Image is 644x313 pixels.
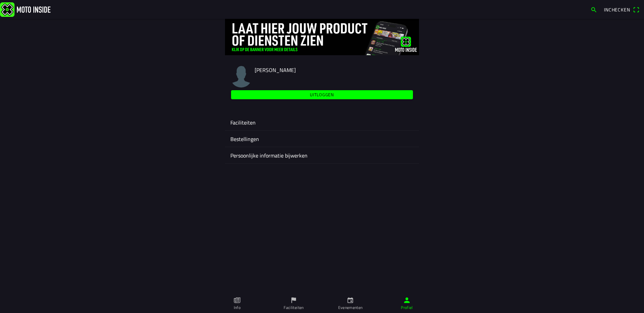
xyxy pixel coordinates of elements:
ion-label: Persoonlijke informatie bijwerken [230,151,414,160]
ion-label: Faciliteiten [230,118,414,127]
a: Incheckenqr scanner [601,4,643,15]
span: Inchecken [604,6,630,13]
img: moto-inside-avatar.png [230,66,252,88]
span: [PERSON_NAME] [255,66,296,74]
ion-button: Uitloggen [231,90,413,99]
ion-label: Bestellingen [230,135,414,143]
ion-label: Info [234,305,240,311]
a: search [587,4,601,15]
ion-icon: paper [233,297,241,304]
ion-icon: flag [290,297,297,304]
ion-label: Evenementen [338,305,363,311]
ion-label: Faciliteiten [284,305,303,311]
img: 4Lg0uCZZgYSq9MW2zyHRs12dBiEH1AZVHKMOLPl0.jpg [225,19,419,55]
ion-icon: calendar [347,297,354,304]
ion-label: Profiel [401,305,413,311]
ion-icon: person [403,297,411,304]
